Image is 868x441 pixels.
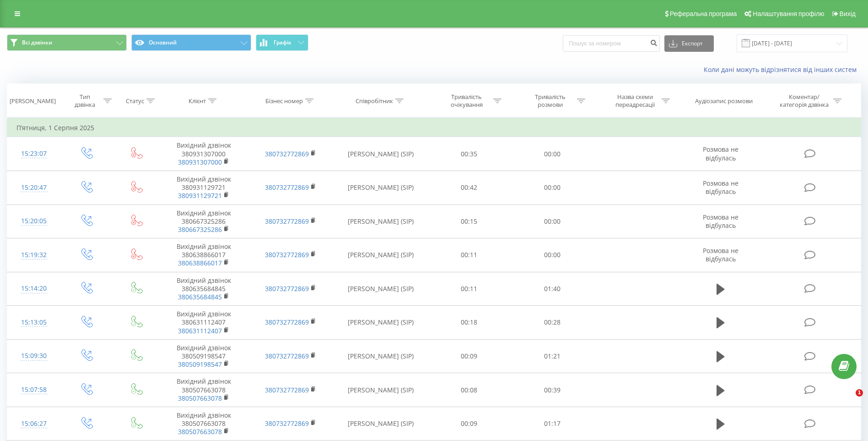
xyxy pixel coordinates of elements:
td: [PERSON_NAME] (SIP) [334,137,427,171]
a: 380931129721 [178,191,222,200]
div: 15:14:20 [16,280,51,298]
div: Назва схеми переадресації [610,93,659,109]
div: 15:20:05 [16,212,51,230]
div: 15:23:07 [16,145,51,163]
td: [PERSON_NAME] (SIP) [334,272,427,306]
a: 380732772869 [265,149,309,158]
a: 380732772869 [265,352,309,360]
a: 380507663078 [178,427,222,436]
div: [PERSON_NAME] [10,97,56,105]
td: 00:15 [427,204,511,238]
td: П’ятниця, 1 Серпня 2025 [7,119,861,137]
td: 01:40 [511,272,594,306]
span: Вихід [840,10,856,17]
iframe: Intercom live chat [837,389,859,411]
a: 380732772869 [265,183,309,192]
td: 00:28 [511,306,594,340]
td: [PERSON_NAME] (SIP) [334,171,427,204]
button: Всі дзвінки [7,34,127,51]
td: 00:09 [427,407,511,441]
span: Всі дзвінки [22,39,52,46]
div: Тип дзвінка [69,93,101,109]
td: Вихідний дзвінок 380931129721 [161,171,247,204]
a: 380732772869 [265,284,309,293]
div: Коментар/категорія дзвінка [777,93,831,109]
td: 00:00 [511,204,594,238]
td: Вихідний дзвінок 380509198547 [161,339,247,373]
td: 00:35 [427,137,511,171]
td: [PERSON_NAME] (SIP) [334,204,427,238]
td: 00:00 [511,238,594,272]
div: 15:09:30 [16,347,51,365]
td: 00:00 [511,171,594,204]
span: Розмова не відбулась [703,179,739,196]
div: 15:20:47 [16,179,51,197]
button: Основний [131,34,251,51]
button: Експорт [664,35,714,52]
div: Аудіозапис розмови [695,97,753,105]
a: 380732772869 [265,386,309,394]
span: Розмова не відбулась [703,213,739,230]
td: Вихідний дзвінок 380931307000 [161,137,247,171]
td: 01:17 [511,407,594,441]
a: Коли дані можуть відрізнятися вiд інших систем [704,65,861,74]
a: 380509198547 [178,360,222,369]
div: 15:06:27 [16,415,51,433]
td: [PERSON_NAME] (SIP) [334,339,427,373]
a: 380635684845 [178,292,222,301]
span: Налаштування профілю [753,10,824,17]
a: 380507663078 [178,394,222,402]
a: 380931307000 [178,158,222,166]
td: 00:11 [427,272,511,306]
span: 1 [856,389,863,397]
td: 00:42 [427,171,511,204]
div: Бізнес номер [265,97,303,105]
input: Пошук за номером [563,35,660,52]
div: Співробітник [356,97,393,105]
td: [PERSON_NAME] (SIP) [334,407,427,441]
td: Вихідний дзвінок 380507663078 [161,373,247,407]
a: 380631112407 [178,326,222,335]
td: 01:21 [511,339,594,373]
td: Вихідний дзвінок 380507663078 [161,407,247,441]
td: 00:18 [427,306,511,340]
span: Розмова не відбулась [703,246,739,263]
td: Вихідний дзвінок 380667325286 [161,204,247,238]
div: Тривалість очікування [442,93,491,109]
td: Вихідний дзвінок 380638866017 [161,238,247,272]
div: Статус [126,97,144,105]
div: Тривалість розмови [526,93,575,109]
a: 380638866017 [178,259,222,267]
td: Вихідний дзвінок 380635684845 [161,272,247,306]
a: 380732772869 [265,217,309,226]
a: 380732772869 [265,419,309,428]
td: 00:08 [427,373,511,407]
td: 00:09 [427,339,511,373]
a: 380732772869 [265,250,309,259]
span: Розмова не відбулась [703,145,739,162]
a: 380732772869 [265,318,309,326]
td: 00:39 [511,373,594,407]
a: 380667325286 [178,225,222,234]
span: Реферальна програма [670,10,737,17]
div: Клієнт [189,97,206,105]
td: [PERSON_NAME] (SIP) [334,306,427,340]
div: 15:13:05 [16,314,51,331]
span: Графік [274,39,291,46]
td: Вихідний дзвінок 380631112407 [161,306,247,340]
td: 00:00 [511,137,594,171]
td: [PERSON_NAME] (SIP) [334,238,427,272]
td: 00:11 [427,238,511,272]
div: 15:07:58 [16,381,51,399]
button: Графік [256,34,308,51]
div: 15:19:32 [16,246,51,264]
td: [PERSON_NAME] (SIP) [334,373,427,407]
